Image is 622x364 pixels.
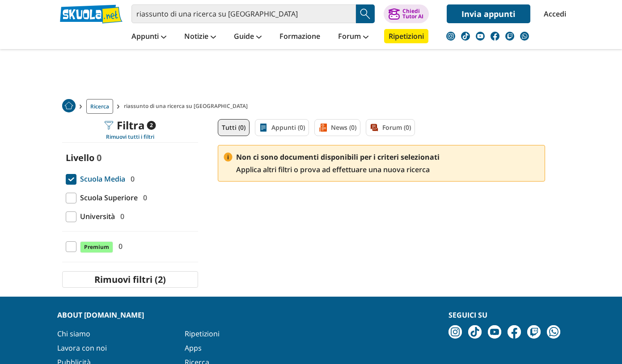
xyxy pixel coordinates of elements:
[232,29,264,45] a: Guide
[76,192,138,203] span: Scuola Superiore
[356,4,375,23] button: Search Button
[520,32,529,41] img: WhatsApp
[182,29,218,45] a: Notizie
[62,271,198,288] button: Rimuovi filtri (2)
[527,325,541,339] img: twitch
[544,4,563,23] a: Accedi
[147,121,156,130] span: 2
[86,99,113,114] a: Ricerca
[115,240,123,252] span: 0
[76,211,115,222] span: Università
[447,4,530,23] a: Invia appunti
[277,29,322,45] a: Formazione
[117,211,124,222] span: 0
[505,32,514,41] img: twitch
[185,329,220,339] a: Ripetizioni
[336,29,371,45] a: Forum
[57,343,107,353] a: Lavora con noi
[97,152,102,164] span: 0
[359,7,372,21] img: Cerca appunti, riassunti o versioni
[62,99,76,112] img: Home
[66,152,94,164] label: Livello
[80,241,113,253] span: Premium
[127,173,135,185] span: 0
[57,310,144,320] strong: About [DOMAIN_NAME]
[491,32,499,41] img: facebook
[224,153,233,161] img: Nessun risultato
[140,192,147,203] span: 0
[62,133,198,141] div: Rimuovi tutti i filtri
[104,121,113,130] img: Filtra filtri mobile
[449,325,462,339] img: instagram
[476,32,485,41] img: youtube
[468,325,482,339] img: tiktok
[384,4,429,23] button: ChiediTutor AI
[384,29,428,43] a: Ripetizioni
[508,325,521,339] img: facebook
[461,32,470,41] img: tiktok
[236,151,440,176] p: Applica altri filtri o prova ad effettuare una nuova ricerca
[236,151,440,163] span: Non ci sono documenti disponibili per i criteri selezionati
[547,325,560,339] img: WhatsApp
[104,119,156,132] div: Filtra
[62,99,76,114] a: Home
[446,32,455,41] img: instagram
[76,173,125,185] span: Scuola Media
[488,325,501,339] img: youtube
[131,4,356,23] input: Cerca appunti, riassunti o versioni
[218,119,250,136] a: Tutti (0)
[402,8,423,19] div: Chiedi Tutor AI
[124,99,251,114] span: riassunto di una ricerca su [GEOGRAPHIC_DATA]
[129,29,169,45] a: Appunti
[185,343,202,353] a: Apps
[57,329,90,339] a: Chi siamo
[449,310,487,320] strong: Seguici su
